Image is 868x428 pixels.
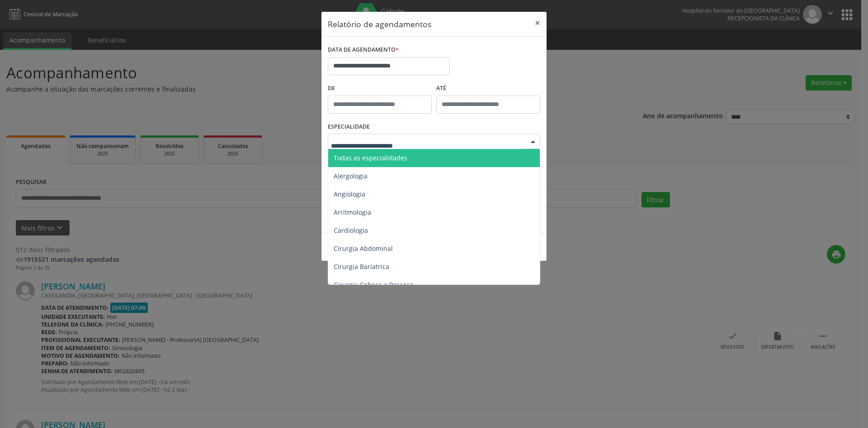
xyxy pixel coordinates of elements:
[334,190,365,198] span: Angiologia
[328,120,370,134] label: ESPECIALIDADE
[528,12,547,34] button: Close
[328,18,431,30] h5: Relatório de agendamentos
[334,244,393,253] span: Cirurgia Abdominal
[334,226,368,235] span: Cardiologia
[328,82,432,96] label: De
[334,262,389,271] span: Cirurgia Bariatrica
[334,172,368,180] span: Alergologia
[436,82,540,96] label: ATÉ
[334,154,407,162] span: Todas as especialidades
[328,43,399,57] label: DATA DE AGENDAMENTO
[334,280,413,289] span: Cirurgia Cabeça e Pescoço
[334,208,371,216] span: Arritmologia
